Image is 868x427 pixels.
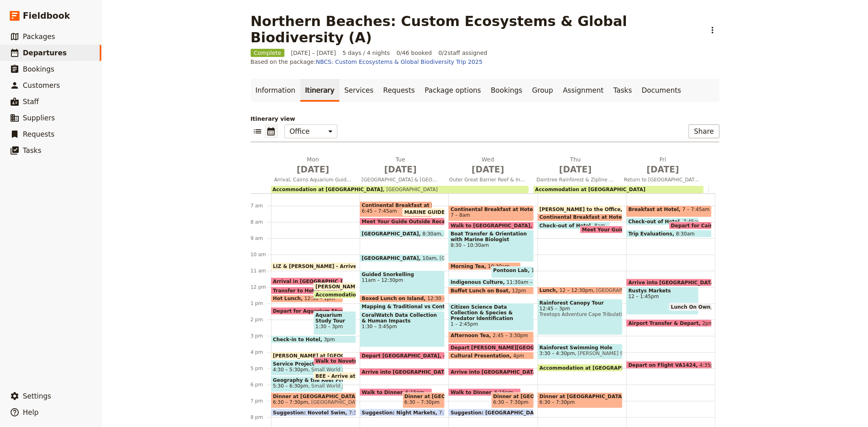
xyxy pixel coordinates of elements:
div: Aquarium Study Tour1:30 – 3pm [313,311,356,335]
span: Return to [GEOGRAPHIC_DATA], Rusty's Market & Depart [621,176,705,183]
span: Rainforest Swimming Hole [540,345,621,351]
span: 4:35pm [700,362,718,368]
span: Accommodation at [GEOGRAPHIC_DATA] [535,187,645,192]
span: Suggestion: Novotel Swim [273,410,349,415]
div: 10 am [251,251,271,258]
span: 6:30 – 7:30pm [404,399,440,405]
span: Morning Tea [450,264,488,269]
div: [GEOGRAPHIC_DATA]10am[GEOGRAPHIC_DATA] [360,254,445,262]
div: Hot Lunch12:30 – 1pm [271,295,343,303]
span: 1:30 – 3pm [315,324,354,329]
span: 6:15pm [494,390,513,395]
div: Boat Transfer & Orientation with Marine Biologist8:30 – 10:30am [448,230,533,262]
div: Cultural Presentation4pm [448,352,533,359]
div: [PERSON_NAME] at [GEOGRAPHIC_DATA] [271,352,343,359]
span: Indigenous Culture [450,279,507,285]
span: Customers [23,81,60,89]
h2: Mon [274,155,352,176]
span: Meet Your Guide Outside Reception & Depart [362,219,490,224]
div: Rainforest Canopy Tour12:45 – 3pmTreetops Adventure Cape Tribulation [538,299,623,335]
span: 7:30pm [439,410,458,415]
div: Service Project4:30 – 5:30pmSmall World Journeys [271,360,343,376]
div: Arrive into [GEOGRAPHIC_DATA] [626,279,711,286]
span: 1 – 2:45pm [450,321,531,327]
a: Information [251,79,300,102]
a: Services [339,79,378,102]
span: 11am – 12:30pm [362,277,443,283]
span: Geography & the Reef Presentation [273,377,341,383]
div: Citizen Science Data Collection & Species & Predator Identification1 – 2:45pm [448,303,533,331]
div: Depart for Aquarium Study Tour [271,307,343,315]
span: 6:30 – 7:30pm [540,399,575,405]
span: 6:30 – 7:30pm [493,399,529,405]
span: Arrive into [GEOGRAPHIC_DATA] [362,369,454,375]
span: Accommodation at [GEOGRAPHIC_DATA] [540,365,654,370]
a: NBCS: Custom Ecosystems & Global Biodiversity Trip 2025 [316,59,483,65]
button: Actions [706,23,719,37]
div: MARINE GUIDES - Arrive at Office [402,208,445,216]
span: Walk to Dinner [362,390,406,395]
h2: Wed [449,155,527,176]
span: Continental Breakfast at Hotel [362,203,430,208]
span: Accommodation at [GEOGRAPHIC_DATA] [315,292,429,297]
div: Lunch12 – 12:30pm[GEOGRAPHIC_DATA] [538,287,623,294]
div: 11 am [251,268,271,274]
div: Rainforest Swimming Hole3:30 – 4:30pm[PERSON_NAME] Swimming Hole [538,344,623,359]
div: Walk to Dinner6:15pm [360,388,432,396]
div: 8 am [251,219,271,225]
span: Arrival, Cairns Aquarium Guided Study Tour, Service Project and Geography & The Reef Presentation [271,176,355,183]
div: 2 pm [251,316,271,323]
div: Depart [GEOGRAPHIC_DATA]4pm [360,352,445,359]
span: 4pm [513,353,524,358]
span: 12:30 – 1pm [427,296,458,301]
h2: Thu [537,155,614,176]
a: Package options [420,79,486,102]
span: [PERSON_NAME] to the Office [540,207,624,212]
div: Meet Your Guide Outside Reception & Depart [360,218,445,225]
div: Walk to [GEOGRAPHIC_DATA] [448,222,533,229]
div: Meet Your Guide Outside & Travel to The Daintree Rainforest [580,226,623,233]
span: Continental Breakfast at Hotel [540,214,627,220]
span: 8:30 – 10:30am [450,242,531,248]
div: 6 pm [251,381,271,388]
div: [PERSON_NAME] to Hides [313,283,356,290]
span: Arrive into [GEOGRAPHIC_DATA] [450,369,542,375]
span: 2pm [702,320,713,326]
span: [GEOGRAPHIC_DATA] [362,231,422,236]
div: 4 pm [251,349,271,355]
span: Suggestion: [GEOGRAPHIC_DATA] [450,410,546,415]
div: Airport Transfer & Depart2pm [626,319,711,327]
span: Citizen Science Data Collection & Species & Predator Identification [450,304,531,321]
div: Walk to Novotel for Service Project, Presentation & Dinner [313,357,356,365]
span: Staff [23,98,39,106]
span: Fieldbook [23,10,70,22]
span: Depart for Cairns [671,223,722,228]
span: 5:30 – 6:30pm [273,383,308,389]
span: Outer Great Barrier Reef & Indigenous Culture [446,176,530,183]
span: Boxed Lunch on Island [362,296,427,301]
span: Rustys Markets [628,288,697,294]
span: 3pm [324,337,335,342]
span: 11:30am – 12pm [507,279,548,285]
span: 6:15pm [405,390,424,395]
div: Breakfast at Hotel7 – 7:45am [626,205,711,217]
div: Arrive into [GEOGRAPHIC_DATA] [360,368,445,376]
div: Accommodation at [GEOGRAPHIC_DATA] [533,186,704,193]
button: Share [689,124,719,138]
span: 0 / 2 staff assigned [438,49,487,57]
p: Itinerary view [251,115,719,123]
span: Aquarium Study Tour [315,312,354,324]
span: [GEOGRAPHIC_DATA] [362,255,422,261]
span: Guided Snorkelling [362,272,443,277]
span: 4pm [443,353,454,358]
div: 12 pm [251,284,271,290]
span: Small World Journeys [308,383,363,389]
span: Lunch [540,288,560,293]
span: Buffet Lunch on Boat [450,288,512,293]
a: Assignment [558,79,608,102]
div: Transfer to Hotel12pmCairns Bus Charters [271,287,343,294]
span: Depart on Flight VA1424 [628,362,700,368]
span: Dinner at [GEOGRAPHIC_DATA] [493,394,532,399]
div: Accommodation at [GEOGRAPHIC_DATA][GEOGRAPHIC_DATA] [271,186,529,193]
span: [GEOGRAPHIC_DATA] [593,288,648,293]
